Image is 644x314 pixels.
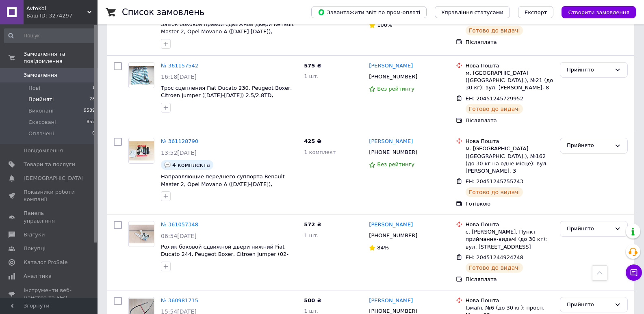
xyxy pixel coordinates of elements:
[122,7,204,17] h1: Список замовлень
[567,66,611,74] div: Прийнято
[129,66,154,85] img: Фото товару
[161,233,197,239] span: 06:54[DATE]
[367,147,419,158] div: [PHONE_NUMBER]
[466,228,553,251] div: с. [PERSON_NAME], Пункт приймання-видачі (до 30 кг): вул. [STREET_ADDRESS]
[172,162,210,168] span: 4 комплекта
[466,254,523,260] span: ЕН: 20451244924748
[466,104,523,114] div: Готово до видачі
[441,9,503,15] span: Управління статусами
[466,297,553,304] div: Нова Пошта
[369,62,413,70] a: [PERSON_NAME]
[24,50,98,65] span: Замовлення та повідомлення
[28,107,54,115] span: Виконані
[311,6,427,18] button: Завантажити звіт по пром-оплаті
[369,297,413,305] a: [PERSON_NAME]
[4,28,96,43] input: Пошук
[129,141,154,160] img: Фото товару
[24,273,52,280] span: Аналітика
[435,6,510,18] button: Управління статусами
[466,39,553,46] div: Післяплата
[161,173,284,195] a: Направляющие переднего суппорта Renault Master 2, Opel Movano A ([DATE]-[DATE]), 7701205768, 4501217
[24,71,57,79] span: Замовлення
[553,9,636,15] a: Створити замовлення
[128,221,154,247] a: Фото товару
[466,178,523,184] span: ЕН: 20451245755743
[28,96,54,103] span: Прийняті
[161,297,198,303] a: № 360981715
[466,62,553,69] div: Нова Пошта
[89,96,95,103] span: 28
[377,161,414,167] span: Без рейтингу
[161,244,288,265] a: Ролик боковой сдвижной двери нижний Fiat Ducato 244, Peugeot Boxer, Citroen Jumper (02-06), 13523...
[161,74,197,80] span: 16:18[DATE]
[466,26,523,35] div: Готово до видачі
[466,263,523,273] div: Готово до видачі
[161,149,197,156] span: 13:52[DATE]
[304,149,336,155] span: 1 комплект
[28,119,56,126] span: Скасовані
[26,12,98,19] div: Ваш ID: 3274297
[568,9,629,15] span: Створити замовлення
[28,84,40,92] span: Нові
[567,141,611,150] div: Прийнято
[24,147,63,154] span: Повідомлення
[567,301,611,309] div: Прийнято
[466,138,553,145] div: Нова Пошта
[24,175,84,182] span: [DEMOGRAPHIC_DATA]
[129,225,154,244] img: Фото товару
[28,130,54,137] span: Оплачені
[84,107,95,115] span: 9589
[369,138,413,145] a: [PERSON_NAME]
[304,297,321,303] span: 500 ₴
[26,5,87,12] span: AvtoKol
[161,63,198,69] a: № 361157542
[304,221,321,227] span: 572 ₴
[525,9,547,15] span: Експорт
[466,221,553,228] div: Нова Пошта
[367,71,419,82] div: [PHONE_NUMBER]
[128,138,154,164] a: Фото товару
[304,73,319,79] span: 1 шт.
[304,63,321,69] span: 575 ₴
[87,119,95,126] span: 852
[92,130,95,137] span: 0
[24,188,75,203] span: Показники роботи компанії
[466,117,553,124] div: Післяплата
[24,245,46,252] span: Покупці
[304,138,321,144] span: 425 ₴
[466,95,523,102] span: ЕН: 20451245729952
[24,259,67,266] span: Каталог ProSale
[377,86,414,92] span: Без рейтингу
[466,200,553,208] div: Готівкою
[466,187,523,197] div: Готово до видачі
[24,287,75,301] span: Інструменти веб-майстра та SEO
[562,6,636,18] button: Створити замовлення
[164,162,171,168] img: :speech_balloon:
[304,308,319,314] span: 1 шт.
[161,85,292,106] a: Трос сцепления Fiat Ducato 230, Peugeot Boxer, Citroen Jumper ([DATE]-[DATE]) 2.5/2.8TD, 13184460...
[518,6,554,18] button: Експорт
[626,264,642,281] button: Чат з покупцем
[161,138,198,144] a: № 361128790
[24,161,75,168] span: Товари та послуги
[24,231,45,238] span: Відгуки
[161,21,294,42] a: Замок боковой правой сдвижной двери Renault Master 2, Opel Movano A ([DATE]-[DATE]), 7700351343, ...
[377,22,392,28] span: 100%
[304,232,319,238] span: 1 шт.
[567,225,611,233] div: Прийнято
[318,9,420,16] span: Завантажити звіт по пром-оплаті
[466,69,553,92] div: м. [GEOGRAPHIC_DATA] ([GEOGRAPHIC_DATA].), №21 (до 30 кг): вул. [PERSON_NAME], 8
[466,276,553,283] div: Післяплата
[367,230,419,241] div: [PHONE_NUMBER]
[24,210,75,224] span: Панель управління
[128,62,154,88] a: Фото товару
[161,221,198,227] a: № 361057348
[369,221,413,229] a: [PERSON_NAME]
[466,145,553,175] div: м. [GEOGRAPHIC_DATA] ([GEOGRAPHIC_DATA].), №162 (до 30 кг на одне місце): вул. [PERSON_NAME], 3
[92,84,95,92] span: 1
[377,245,389,251] span: 84%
